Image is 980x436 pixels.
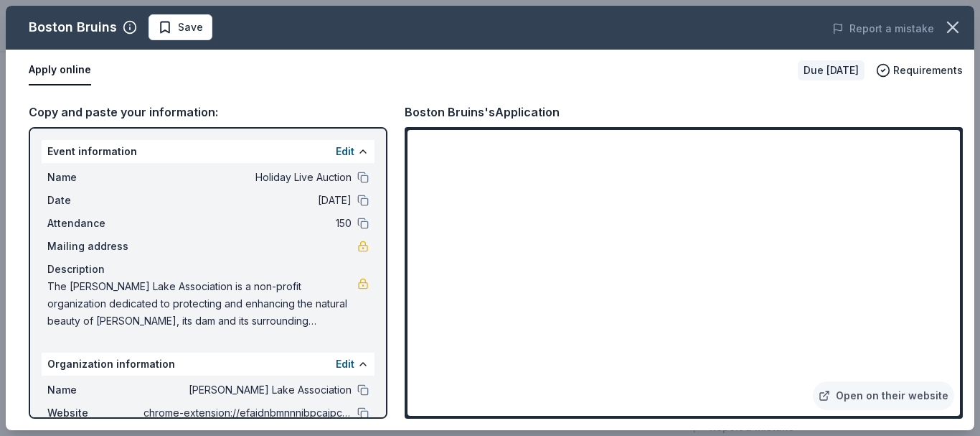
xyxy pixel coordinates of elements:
[42,353,374,376] div: Organization information
[29,55,91,85] button: Apply online
[143,404,352,422] span: chrome-extension://efaidnbmnnnibpcajpcglclefindmkaj/[URL][DOMAIN_NAME]
[47,404,143,422] span: Website
[893,62,963,79] span: Requirements
[336,356,354,373] button: Edit
[149,14,212,40] button: Save
[29,103,387,121] div: Copy and paste your information:
[143,381,352,399] span: [PERSON_NAME] Lake Association
[143,215,352,232] span: 150
[876,62,963,79] button: Requirements
[143,169,352,186] span: Holiday Live Auction
[813,381,954,410] a: Open on their website
[832,20,934,37] button: Report a mistake
[405,103,560,121] div: Boston Bruins's Application
[47,261,369,278] div: Description
[336,143,354,160] button: Edit
[47,381,143,399] span: Name
[178,19,203,36] span: Save
[29,16,117,39] div: Boston Bruins
[47,238,143,255] span: Mailing address
[47,192,143,209] span: Date
[798,60,864,80] div: Due [DATE]
[47,169,143,186] span: Name
[47,278,357,330] span: The [PERSON_NAME] Lake Association is a non-profit organization dedicated to protecting and enhan...
[42,140,374,163] div: Event information
[143,192,352,209] span: [DATE]
[47,215,143,232] span: Attendance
